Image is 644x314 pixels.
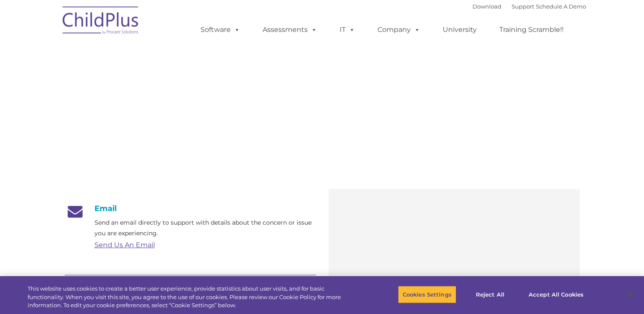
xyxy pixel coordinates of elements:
a: Training Scramble!! [491,21,572,38]
button: Accept All Cookies [524,285,588,303]
p: Send an email directly to support with details about the concern or issue you are experiencing. [94,217,316,239]
h4: Email [65,204,316,213]
a: IT [331,21,364,38]
button: Cookies Settings [398,285,456,303]
a: Support [512,3,534,10]
div: This website uses cookies to create a better user experience, provide statistics about user visit... [28,285,354,310]
a: Schedule A Demo [536,3,586,10]
a: Assessments [254,21,326,38]
font: | [472,3,586,10]
a: Software [192,21,249,38]
a: Send Us An Email [94,241,155,249]
a: Download [472,3,501,10]
a: Company [369,21,429,38]
img: ChildPlus by Procare Solutions [58,0,143,43]
button: Reject All [464,285,517,303]
a: University [434,21,485,38]
button: Close [621,285,640,304]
